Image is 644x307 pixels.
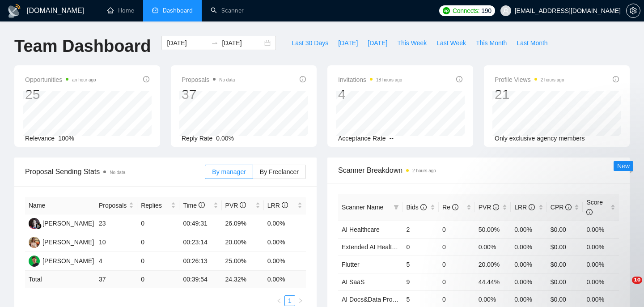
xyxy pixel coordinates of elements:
button: Last 30 Days [287,36,333,50]
div: 37 [182,86,235,103]
time: 18 hours ago [376,77,402,82]
span: info-circle [282,202,288,208]
img: AV [29,237,40,248]
span: [DATE] [368,38,387,48]
th: Proposals [95,197,137,214]
span: Bids [406,204,426,211]
span: info-circle [199,202,205,208]
span: [DATE] [338,38,358,48]
span: Proposals [182,74,235,85]
span: to [211,39,218,47]
span: Scanner Name [342,204,383,211]
span: CPR [551,204,572,211]
td: 0.00% [264,233,306,252]
span: filter [394,205,399,210]
span: dashboard [152,7,158,13]
td: 4 [95,252,137,271]
input: End date [222,38,263,48]
div: 4 [338,86,402,103]
span: Last 30 Days [292,38,328,48]
span: Replies [141,200,169,210]
span: 100% [58,135,74,142]
td: 9 [402,273,439,290]
img: logo [7,4,21,18]
td: 00:23:14 [179,233,221,252]
img: SS [29,218,40,229]
span: Proposals [99,200,127,210]
span: filter [392,200,401,214]
span: Profile Views [495,74,564,85]
time: 2 hours ago [541,77,564,82]
span: left [276,298,282,303]
button: This Week [392,36,432,50]
span: PVR [225,202,246,209]
td: 0.00 % [264,271,306,288]
span: info-circle [143,76,149,82]
img: upwork-logo.png [443,7,450,14]
button: [DATE] [363,36,392,50]
td: 0 [137,271,179,288]
div: [PERSON_NAME] [42,237,94,247]
span: info-circle [420,204,427,210]
a: Extended AI Healthcare [342,243,407,251]
a: AI Docs&Data Processing [342,296,414,303]
span: info-circle [493,204,499,210]
div: 21 [495,86,564,103]
td: 00:39:54 [179,271,221,288]
td: 10 [95,233,137,252]
button: left [274,295,284,306]
button: Last Week [432,36,471,50]
span: swap-right [211,39,218,47]
td: 24.32 % [222,271,264,288]
span: 10 [632,277,642,284]
span: -- [390,135,394,142]
td: 0.00% [264,252,306,271]
td: 0 [439,238,475,256]
span: Relevance [25,135,55,142]
span: right [298,298,303,303]
span: New [617,162,630,170]
td: 0.00% [264,214,306,233]
span: info-circle [452,204,458,210]
a: 1 [285,296,295,306]
span: Proposal Sending Stats [25,166,205,177]
span: Opportunities [25,74,96,85]
span: LRR [267,202,288,209]
td: 0 [137,214,179,233]
td: 00:49:31 [179,214,221,233]
span: Last Week [436,38,466,48]
td: 0 [439,256,475,273]
span: info-circle [565,204,572,210]
h1: Team Dashboard [14,36,151,57]
span: info-circle [613,76,619,82]
div: [PERSON_NAME] [42,256,94,266]
a: Flutter [342,261,360,268]
span: By Freelancer [260,168,299,175]
span: Scanner Breakdown [338,165,619,176]
li: Next Page [295,295,306,306]
td: 2 [402,221,439,238]
span: Reply Rate [182,135,212,142]
td: 37 [95,271,137,288]
a: AI Healthcare [342,226,380,233]
span: 190 [481,6,491,16]
span: This Week [397,38,427,48]
li: 1 [284,295,295,306]
img: gigradar-bm.png [35,223,42,229]
time: 2 hours ago [412,168,436,173]
td: 25.00% [222,252,264,271]
td: 0 [439,273,475,290]
span: info-circle [240,202,246,208]
span: Re [442,204,458,211]
th: Name [25,197,95,214]
th: Replies [137,197,179,214]
span: info-circle [586,209,593,215]
span: info-circle [300,76,306,82]
td: 26.09% [222,214,264,233]
button: right [295,295,306,306]
td: 5 [402,256,439,273]
li: Previous Page [274,295,284,306]
time: an hour ago [72,77,96,82]
span: No data [219,77,235,82]
span: Time [183,202,204,209]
